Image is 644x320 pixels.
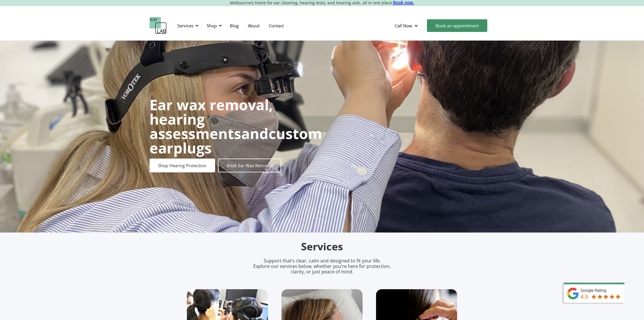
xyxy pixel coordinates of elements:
[264,17,288,34] a: Contact
[218,159,281,172] a: Book Ear Wax Removal
[177,23,193,28] div: Services
[149,17,167,34] a: home
[225,17,243,34] a: Blog
[246,258,398,275] p: Support that’s clear, calm and designed to fit your life. Explore our services below, whether you...
[187,240,457,254] h2: Services
[395,23,412,28] div: Call Now
[149,124,322,158] strong: custom earplugs
[174,17,200,34] div: Services
[390,17,424,34] div: Call Now
[149,98,322,155] h1: and
[149,95,273,143] strong: Ear wax removal, hearing assessments
[207,23,217,28] div: Shop
[243,17,264,34] a: About
[203,17,224,34] div: Shop
[427,19,487,32] a: Book an appointment
[149,159,215,172] a: Shop Hearing Protection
